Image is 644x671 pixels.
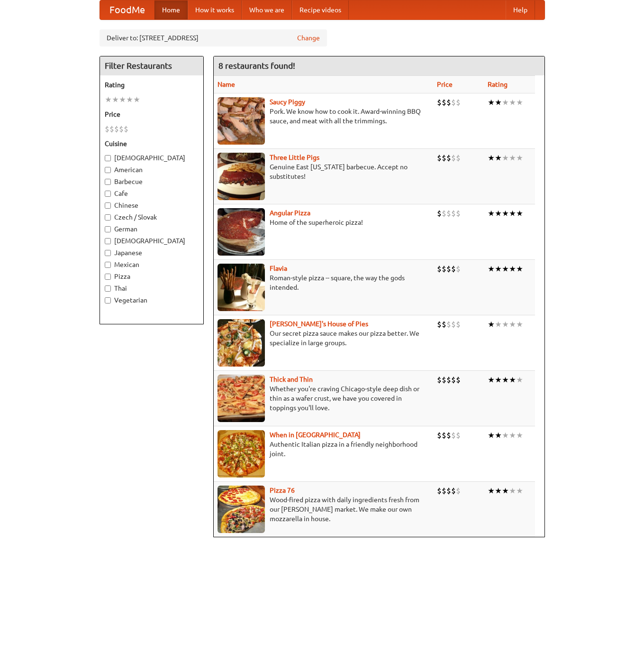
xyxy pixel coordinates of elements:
[105,177,199,186] label: Barbecue
[509,97,516,108] li: ★
[456,208,461,219] li: $
[516,319,523,330] li: ★
[105,212,199,222] label: Czech / Slovak
[119,124,124,134] li: $
[442,430,446,441] li: $
[105,274,111,280] input: Pizza
[105,167,111,173] input: American
[105,202,111,209] input: Chinese
[516,153,523,163] li: ★
[124,124,128,134] li: $
[446,375,451,385] li: $
[451,375,456,385] li: $
[495,486,502,496] li: ★
[488,486,495,496] li: ★
[502,97,509,108] li: ★
[105,201,199,210] label: Chinese
[105,284,199,293] label: Thai
[126,94,133,105] li: ★
[133,94,140,105] li: ★
[105,189,199,198] label: Cafe
[270,431,361,439] a: When in [GEOGRAPHIC_DATA]
[105,272,199,281] label: Pizza
[218,273,430,292] p: Roman-style pizza -- square, the way the gods intended.
[218,97,265,145] img: saucy.jpg
[270,98,305,106] a: Saucy Piggy
[442,486,446,496] li: $
[105,214,111,221] input: Czech / Slovak
[488,319,495,330] li: ★
[451,208,456,219] li: $
[495,153,502,163] li: ★
[270,209,310,217] a: Angular Pizza
[105,155,111,161] input: [DEMOGRAPHIC_DATA]
[270,265,287,272] a: Flavia
[516,375,523,385] li: ★
[495,264,502,274] li: ★
[437,375,442,385] li: $
[105,295,199,305] label: Vegetarian
[105,250,111,256] input: Japanese
[218,440,430,459] p: Authentic Italian pizza in a friendly neighborhood joint.
[446,208,451,219] li: $
[502,375,509,385] li: ★
[154,0,188,19] a: Home
[437,97,442,108] li: $
[218,319,265,367] img: luigis.jpg
[105,80,199,90] h5: Rating
[488,153,495,163] li: ★
[451,319,456,330] li: $
[506,0,535,19] a: Help
[105,224,199,234] label: German
[442,208,446,219] li: $
[105,179,111,185] input: Barbecue
[112,94,119,105] li: ★
[456,486,461,496] li: $
[456,375,461,385] li: $
[218,486,265,533] img: pizza76.jpg
[100,56,203,75] h4: Filter Restaurants
[456,264,461,274] li: $
[451,264,456,274] li: $
[516,264,523,274] li: ★
[105,262,111,268] input: Mexican
[456,430,461,441] li: $
[109,124,114,134] li: $
[442,153,446,163] li: $
[451,486,456,496] li: $
[509,264,516,274] li: ★
[270,154,319,161] a: Three Little Pigs
[242,0,292,19] a: Who we are
[502,153,509,163] li: ★
[218,107,430,126] p: Pork. We know how to cook it. Award-winning BBQ sauce, and meat with all the trimmings.
[218,153,265,200] img: littlepigs.jpg
[488,81,508,88] a: Rating
[188,0,242,19] a: How it works
[114,124,119,134] li: $
[502,319,509,330] li: ★
[218,162,430,181] p: Genuine East [US_STATE] barbecue. Accept no substitutes!
[516,486,523,496] li: ★
[488,208,495,219] li: ★
[495,208,502,219] li: ★
[456,319,461,330] li: $
[509,430,516,441] li: ★
[297,33,320,43] a: Change
[495,430,502,441] li: ★
[270,487,295,494] a: Pizza 76
[105,191,111,197] input: Cafe
[509,153,516,163] li: ★
[270,376,313,383] a: Thick and Thin
[488,264,495,274] li: ★
[105,165,199,175] label: American
[100,29,327,46] div: Deliver to: [STREET_ADDRESS]
[509,486,516,496] li: ★
[437,264,442,274] li: $
[218,495,430,524] p: Wood-fired pizza with daily ingredients fresh from our [PERSON_NAME] market. We make our own mozz...
[446,153,451,163] li: $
